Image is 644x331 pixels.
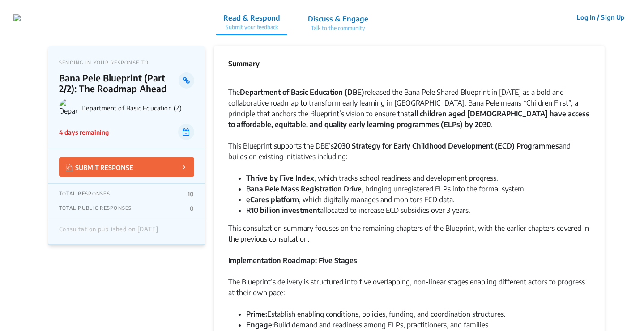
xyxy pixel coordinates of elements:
[246,310,267,318] strong: Prime:
[308,24,368,32] p: Talk to the community
[59,205,132,212] p: TOTAL PUBLIC RESPONSES
[246,309,590,319] li: Establish enabling conditions, policies, funding, and coordination structures.
[334,141,559,150] strong: 2030 Strategy for Early Childhood Development (ECD) Programmes
[246,320,274,329] strong: Engage:
[282,206,320,215] strong: investment
[59,157,194,177] button: SUBMIT RESPONSE
[66,162,133,172] p: SUBMIT RESPONSE
[59,226,158,238] div: Consultation published on [DATE]
[59,59,194,65] p: SENDING IN YOUR RESPONSE TO
[246,205,590,216] li: allocated to increase ECD subsidies over 3 years.
[59,127,109,137] p: 4 days remaining
[81,104,194,112] p: Department of Basic Education (2)
[246,206,280,215] strong: R10 billion
[59,191,110,198] p: TOTAL RESPONSES
[246,173,590,183] li: , which tracks school readiness and development progress.
[66,164,73,171] img: Vector.jpg
[240,88,364,97] strong: Department of Basic Education (DBE)
[228,223,590,255] div: This consultation summary focuses on the remaining chapters of the Blueprint, with the earlier ch...
[190,205,194,212] p: 0
[228,58,260,69] p: Summary
[188,191,194,198] p: 10
[59,72,179,94] p: Bana Pele Blueprint (Part 2/2): The Roadmap Ahead
[228,87,590,140] div: The released the Bana Pele Shared Blueprint in [DATE] as a bold and collaborative roadmap to tran...
[228,276,590,309] div: The Blueprint’s delivery is structured into five overlapping, non-linear stages enabling differen...
[59,98,78,117] img: Department of Basic Education (2) logo
[223,13,280,23] p: Read & Respond
[571,10,631,24] button: Log In / Sign Up
[246,184,362,193] strong: Bana Pele Mass Registration Drive
[246,183,590,194] li: , bringing unregistered ELPs into the formal system.
[246,174,314,182] strong: Thrive by Five Index
[13,14,21,21] img: 2wffpoq67yek4o5dgscb6nza9j7d
[228,140,590,173] div: This Blueprint supports the DBE’s and builds on existing initiatives including:
[223,23,280,31] p: Submit your feedback
[246,194,590,205] li: , which digitally manages and monitors ECD data.
[228,256,357,265] strong: Implementation Roadmap: Five Stages
[308,13,368,24] p: Discuss & Engage
[246,195,299,204] strong: eCares platform
[246,319,590,330] li: Build demand and readiness among ELPs, practitioners, and families.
